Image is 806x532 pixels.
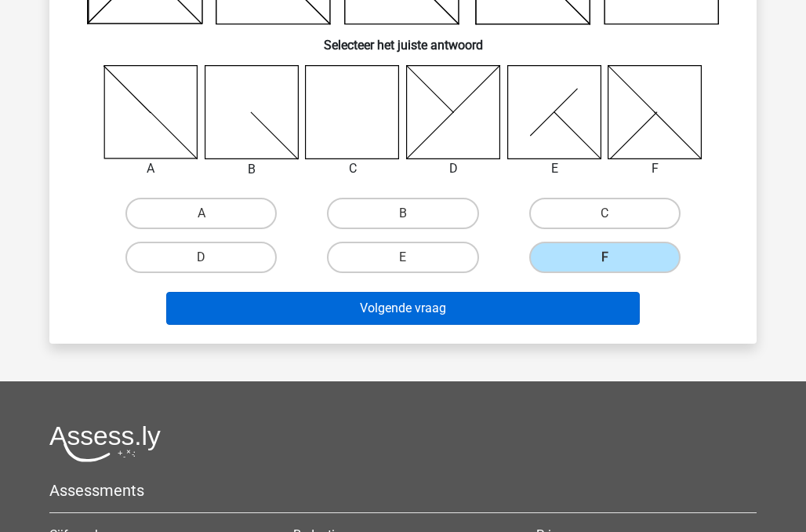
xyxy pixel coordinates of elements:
img: Assessly logo [49,425,161,462]
div: F [596,159,714,178]
label: D [125,242,277,273]
button: Volgende vraag [166,292,641,325]
h5: Assessments [49,481,757,500]
label: E [327,242,478,273]
label: C [529,198,681,229]
div: D [394,159,513,178]
div: A [92,159,210,178]
label: F [529,242,681,273]
h6: Selecteer het juiste antwoord [74,25,732,53]
label: A [125,198,277,229]
div: B [193,160,311,179]
div: E [496,159,614,178]
div: C [293,159,412,178]
label: B [327,198,478,229]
